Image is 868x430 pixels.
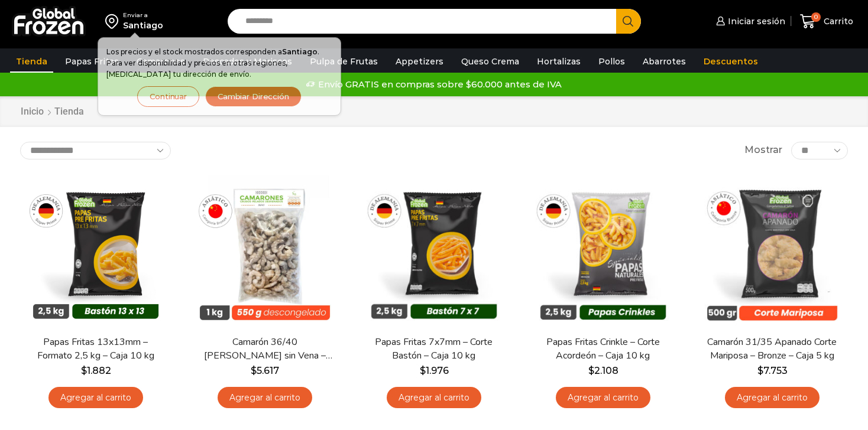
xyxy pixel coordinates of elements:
[251,365,279,376] bdi: 5.617
[48,387,143,409] a: Agregar al carrito: “Papas Fritas 13x13mm - Formato 2,5 kg - Caja 10 kg”
[588,365,594,376] span: $
[282,47,318,56] strong: Santiago
[455,50,525,73] a: Queso Crema
[59,50,125,73] a: Papas Fritas
[28,335,164,363] a: Papas Fritas 13x13mm – Formato 2,5 kg – Caja 10 kg
[137,86,199,107] button: Continuar
[637,50,692,73] a: Abarrotes
[390,50,449,73] a: Appetizers
[197,335,333,363] a: Camarón 36/40 [PERSON_NAME] sin Vena – Bronze – Caja 10 kg
[20,105,84,119] nav: Breadcrumb
[10,50,53,73] a: Tienda
[744,144,782,157] span: Mostrar
[535,335,671,363] a: Papas Fritas Crinkle – Corte Acordeón – Caja 10 kg
[105,11,123,31] img: address-field-icon.svg
[713,9,785,33] a: Iniciar sesión
[797,8,856,35] a: 0 Carrito
[811,12,821,22] span: 0
[106,46,332,80] p: Los precios y el stock mostrados corresponden a . Para ver disponibilidad y precios en otras regi...
[304,50,384,73] a: Pulpa de Frutas
[81,365,111,376] bdi: 1.882
[123,11,163,19] div: Enviar a
[20,105,44,119] a: Inicio
[556,387,650,409] a: Agregar al carrito: “Papas Fritas Crinkle - Corte Acordeón - Caja 10 kg”
[81,365,87,376] span: $
[420,365,426,376] span: $
[725,387,820,409] a: Agregar al carrito: “Camarón 31/35 Apanado Corte Mariposa - Bronze - Caja 5 kg”
[123,19,163,31] div: Santiago
[531,50,587,73] a: Hortalizas
[592,50,631,73] a: Pollos
[757,365,788,376] bdi: 7.753
[704,335,840,363] a: Camarón 31/35 Apanado Corte Mariposa – Bronze – Caja 5 kg
[757,365,763,376] span: $
[588,365,618,376] bdi: 2.108
[205,86,302,107] button: Cambiar Dirección
[251,365,257,376] span: $
[616,9,641,34] button: Search button
[420,365,449,376] bdi: 1.976
[387,387,481,409] a: Agregar al carrito: “Papas Fritas 7x7mm - Corte Bastón - Caja 10 kg”
[54,106,84,117] h1: Tienda
[821,15,853,27] span: Carrito
[20,142,171,159] select: Pedido de la tienda
[218,387,312,409] a: Agregar al carrito: “Camarón 36/40 Crudo Pelado sin Vena - Bronze - Caja 10 kg”
[725,15,785,27] span: Iniciar sesión
[366,335,502,363] a: Papas Fritas 7x7mm – Corte Bastón – Caja 10 kg
[698,50,764,73] a: Descuentos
